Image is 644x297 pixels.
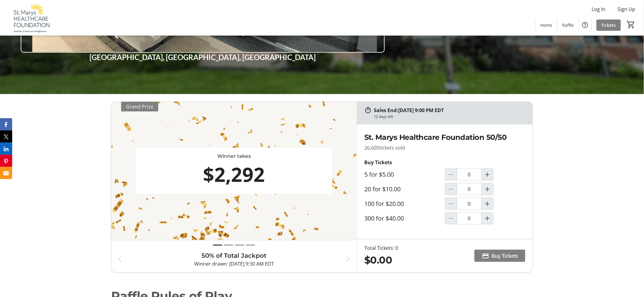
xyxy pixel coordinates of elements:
[597,19,621,31] a: Tickets
[374,107,398,114] span: Sales End:
[128,260,340,267] p: Winner drawn: [DATE] 9:30 AM EDT
[364,200,404,207] label: 100 for $20.00
[138,160,330,189] div: $2,292
[541,22,552,28] span: Home
[626,19,637,30] button: Cart
[482,198,493,210] button: Increment by one
[364,215,404,222] label: 300 for $40.00
[613,4,640,14] button: Sign Up
[474,250,525,262] button: Buy Tickets
[128,251,340,260] h3: 50% of Total Jackpot
[592,5,606,13] span: Log In
[121,102,158,111] div: Grand Prize
[601,22,616,28] span: Tickets
[89,53,316,62] strong: [GEOGRAPHIC_DATA], [GEOGRAPHIC_DATA], [GEOGRAPHIC_DATA]
[364,244,398,252] div: Total Tickets: 0
[364,253,398,267] div: $0.00
[562,22,574,28] span: Raffle
[235,242,244,249] button: Draw 3
[482,183,493,195] button: Increment by one
[398,107,444,114] span: [DATE] 9:00 PM EDT
[364,144,525,151] p: 26,605 tickets sold
[364,186,401,193] label: 20 for $10.00
[579,19,591,31] button: Help
[587,4,611,14] button: Log In
[558,19,579,31] a: Raffle
[4,2,58,33] img: St. Marys Healthcare Foundation's Logo
[482,169,493,180] button: Increment by one
[364,159,392,166] strong: Buy Tickets
[618,5,635,13] span: Sign Up
[374,114,393,119] div: 12 days left
[138,153,330,160] div: Winner takes
[492,252,518,260] span: Buy Tickets
[111,102,357,240] img: 50/50 Prize
[364,132,525,143] h2: St. Marys Healthcare Foundation 50/50
[536,19,557,31] a: Home
[364,171,394,178] label: 5 for $5.00
[213,242,222,249] button: Draw 1
[482,213,493,224] button: Increment by one
[224,242,233,249] button: Draw 2
[246,242,255,249] button: Draw 4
